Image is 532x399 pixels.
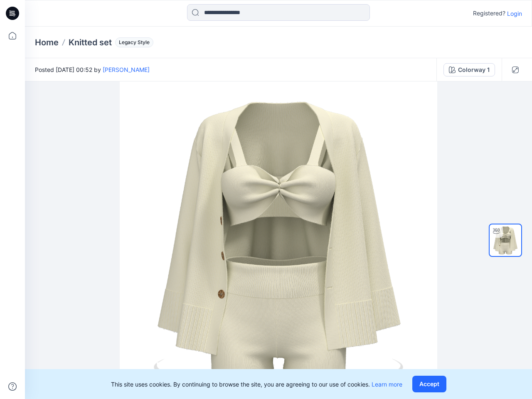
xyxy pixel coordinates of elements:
p: Login [507,9,522,18]
button: Legacy Style [112,37,153,48]
img: wetransfer-a2a86f [490,224,521,256]
p: Registered? [473,8,505,18]
button: Accept [412,376,446,392]
p: Knitted set [69,37,112,48]
a: [PERSON_NAME] [103,66,150,73]
div: Colorway 1 [458,65,490,74]
span: Posted [DATE] 00:52 by [35,65,150,74]
a: Home [35,37,59,48]
span: Legacy Style [115,37,153,47]
p: This site uses cookies. By continuing to browse the site, you are agreeing to our use of cookies. [111,380,402,389]
a: Learn more [372,381,402,388]
button: Colorway 1 [443,63,495,76]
